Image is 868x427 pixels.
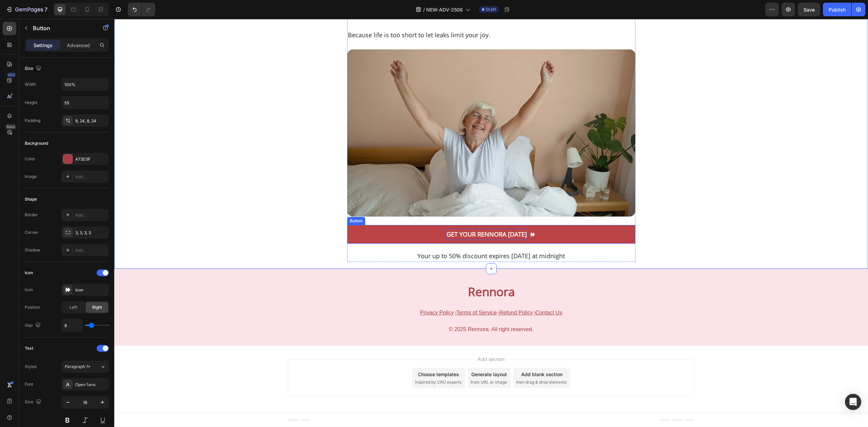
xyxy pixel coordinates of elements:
div: Color [25,156,35,162]
p: Advanced [67,42,90,49]
div: Size [25,398,43,407]
span: Add section [361,337,393,344]
span: NEW-ADV-2508 [426,6,463,13]
div: Open Sans [75,382,107,388]
div: Add... [75,247,107,253]
div: Height [25,100,37,106]
div: Undo/Redo [128,3,155,16]
div: Icon [25,287,33,293]
span: Save [804,7,815,13]
p: 7 [44,5,47,14]
span: Draft [486,6,496,13]
span: Left [70,304,77,310]
span: Paragraph 1* [64,364,90,370]
div: Image [25,174,37,180]
div: Add blank section [407,352,448,359]
div: Size [25,64,43,73]
div: Open Intercom Messenger [845,394,861,410]
button: <p><span style="font-size:18px;"><strong>Get Your Rennora Today&nbsp;</strong></span></p> [233,206,521,225]
div: Width [25,81,36,87]
div: Border [25,212,38,218]
div: Add... [75,212,107,218]
div: Button [234,199,250,205]
span: | [341,292,342,297]
input: Auto [62,78,108,90]
div: Padding [25,118,40,124]
div: Background [25,140,48,146]
a: Terms of Service [342,291,382,297]
div: Beta [5,124,16,129]
a: Contact Us [421,291,448,297]
div: Icon [25,270,33,276]
div: Text [25,345,33,351]
a: Refund Policy [385,291,419,297]
div: Shape [25,196,37,202]
strong: Get Your Rennora [DATE] [332,211,413,219]
span: Right [92,304,102,310]
div: Generate layout [357,352,393,359]
input: Auto [62,319,82,331]
a: Privacy Policy [306,291,340,297]
span: inspired by CRO experts [301,360,347,366]
span: | [420,292,421,297]
div: 8, 24, 8, 24 [75,118,107,124]
div: Font [25,381,33,387]
iframe: Design area [114,19,868,427]
button: 7 [3,3,51,16]
div: Publish [829,6,846,13]
span: | [384,292,385,297]
span: © 2025 Rennora. All right reserved. [334,307,419,313]
input: Auto [62,97,108,109]
span: Your up to 50% discount expires [DATE] at midnight [303,233,451,241]
div: Styles [25,364,37,370]
div: Shadow [25,247,40,253]
div: Choose templates [304,352,345,359]
div: Add... [75,174,107,180]
button: Paragraph 1* [61,361,109,373]
p: Settings [34,42,53,49]
span: from URL or image [356,360,393,366]
div: 3, 3, 3, 3 [75,230,107,236]
div: Icon [75,287,107,293]
button: Publish [823,3,851,16]
strong: Rennora [354,265,400,281]
div: Gap [25,321,42,330]
span: then drag & drop elements [402,360,452,366]
span: / [423,6,425,13]
div: 450 [6,72,16,78]
div: Position [25,304,40,310]
button: Save [798,3,820,16]
img: gempages_551088750814299384-c4f5db20-e410-4e7f-95d5-929ed2f9a4d9.jpg [233,30,521,198]
p: Button [33,24,91,32]
div: A73D3F [75,156,107,162]
div: Corner [25,229,38,236]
